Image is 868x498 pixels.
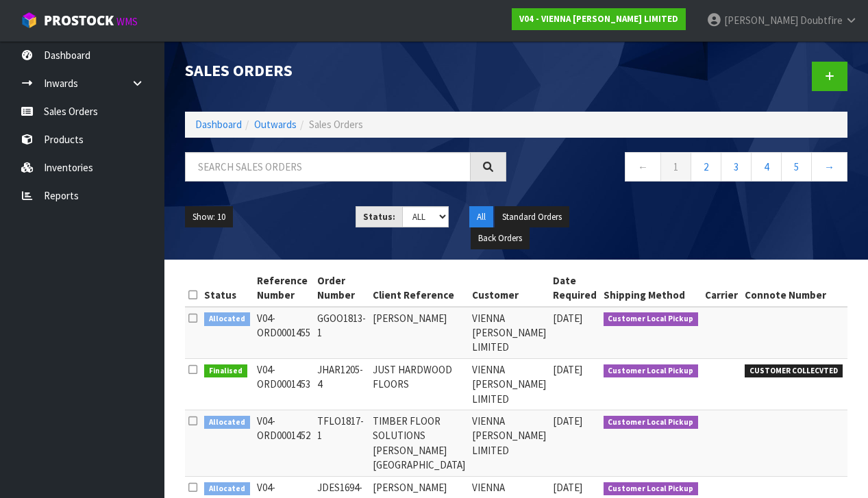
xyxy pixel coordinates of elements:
[195,118,242,131] a: Dashboard
[201,270,253,307] th: Status
[519,13,678,25] strong: V04 - VIENNA [PERSON_NAME] LIMITED
[800,14,843,27] span: Doubtfire
[116,15,138,28] small: WMS
[553,312,582,325] span: [DATE]
[369,307,469,359] td: [PERSON_NAME]
[553,414,582,427] span: [DATE]
[553,481,582,494] span: [DATE]
[309,118,363,131] span: Sales Orders
[469,358,549,410] td: VIENNA [PERSON_NAME] LIMITED
[204,416,250,429] span: Allocated
[314,358,369,410] td: JHAR1205-4
[204,312,250,326] span: Allocated
[314,270,369,307] th: Order Number
[469,410,549,477] td: VIENNA [PERSON_NAME] LIMITED
[604,312,699,326] span: Customer Local Pickup
[702,270,741,307] th: Carrier
[469,206,493,228] button: All
[369,270,469,307] th: Client Reference
[253,270,314,307] th: Reference Number
[253,358,314,410] td: V04-ORD0001453
[811,152,847,182] a: →
[495,206,569,228] button: Standard Orders
[44,12,114,29] span: ProStock
[363,211,395,223] strong: Status:
[254,118,297,131] a: Outwards
[469,270,549,307] th: Customer
[691,152,721,182] a: 2
[253,307,314,359] td: V04-ORD0001455
[549,270,600,307] th: Date Required
[604,482,699,496] span: Customer Local Pickup
[21,12,38,29] img: cube-alt.png
[660,152,691,182] a: 1
[604,416,699,429] span: Customer Local Pickup
[724,14,798,27] span: [PERSON_NAME]
[204,364,247,378] span: Finalised
[751,152,782,182] a: 4
[527,152,848,186] nav: Page navigation
[741,270,846,307] th: Connote Number
[745,364,843,378] span: CUSTOMER COLLECVTED
[185,62,506,79] h1: Sales Orders
[469,307,549,359] td: VIENNA [PERSON_NAME] LIMITED
[314,410,369,477] td: TFLO1817-1
[553,363,582,376] span: [DATE]
[604,364,699,378] span: Customer Local Pickup
[781,152,812,182] a: 5
[314,307,369,359] td: GGOO1813-1
[369,410,469,477] td: TIMBER FLOOR SOLUTIONS [PERSON_NAME][GEOGRAPHIC_DATA]
[369,358,469,410] td: JUST HARDWOOD FLOORS
[625,152,661,182] a: ←
[471,227,530,249] button: Back Orders
[204,482,250,496] span: Allocated
[253,410,314,477] td: V04-ORD0001452
[600,270,702,307] th: Shipping Method
[185,152,471,182] input: Search sales orders
[721,152,752,182] a: 3
[185,206,233,228] button: Show: 10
